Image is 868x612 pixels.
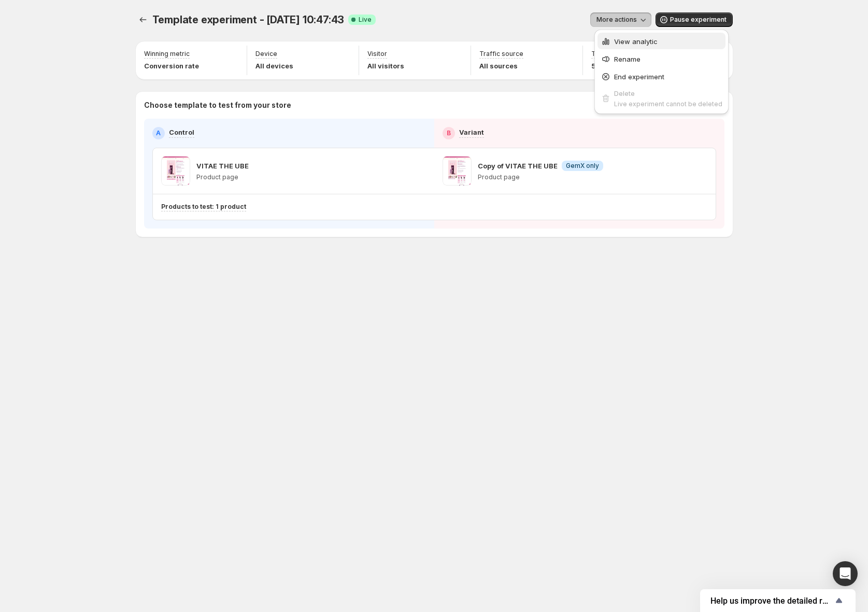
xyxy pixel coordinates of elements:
span: Help us improve the detailed report for A/B campaigns [710,596,833,606]
button: Show survey - Help us improve the detailed report for A/B campaigns [710,594,845,607]
p: Product page [196,173,249,181]
p: Products to test: 1 product [161,203,246,211]
p: Product page [478,173,603,181]
span: Live [359,16,372,24]
p: Device [255,50,277,58]
button: View analytic [597,33,725,49]
span: View analytic [614,37,658,46]
button: End experiment [597,68,725,84]
img: VITAE THE UBE [161,156,190,186]
p: Winning metric [144,50,190,58]
p: Control [169,127,194,137]
button: Experiments [136,12,150,27]
button: DeleteLive experiment cannot be deleted [597,86,725,111]
button: More actions [590,12,651,27]
p: All visitors [367,61,404,71]
p: VITAE THE UBE [196,161,249,171]
p: All sources [479,61,523,71]
p: All devices [255,61,293,71]
p: Traffic source [479,50,523,58]
p: Variant [459,127,484,137]
p: Copy of VITAE THE UBE [478,161,558,171]
h3: Setup Guide [741,50,787,60]
button: Rename [597,50,725,67]
span: End experiment [614,73,664,81]
span: Pause experiment [670,16,727,24]
div: Open Intercom Messenger [833,561,858,586]
span: GemX only [566,162,599,170]
span: Live experiment cannot be deleted [614,100,722,108]
h2: B [447,129,451,137]
p: Choose template to test from your store [144,100,724,110]
span: Rename [614,55,641,63]
p: Conversion rate [144,61,199,71]
button: Pause experiment [656,12,733,27]
p: Visitor [367,50,387,58]
span: Template experiment - [DATE] 10:47:43 [152,13,345,26]
img: Copy of VITAE THE UBE [443,156,472,186]
h2: A [156,129,161,137]
span: More actions [596,16,637,24]
div: Delete [614,88,722,98]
